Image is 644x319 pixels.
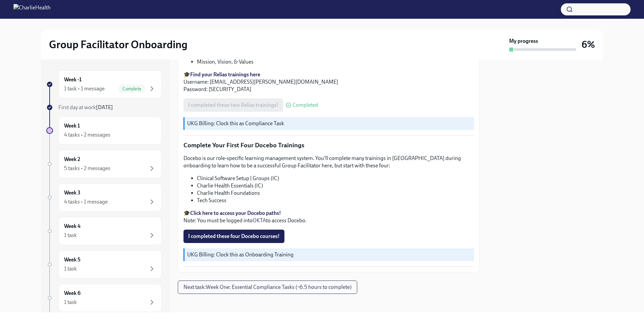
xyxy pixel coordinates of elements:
li: Charlie Health Essentials (IC) [197,182,474,189]
span: Complete [118,86,145,91]
p: UKG Billing: Clock this as Onboarding Training [187,251,471,258]
p: Complete Your First Four Docebo Trainings [183,141,474,150]
p: 🎓 Username: [EMAIL_ADDRESS][PERSON_NAME][DOMAIN_NAME] Password: [SECURITY_DATA] [183,71,474,93]
span: First day at work [58,104,113,110]
h6: Week 1 [64,122,80,130]
a: Week 41 task [46,217,162,245]
li: Clinical Software Setup | Groups (IC) [197,175,474,182]
div: 1 task • 1 message [64,85,105,92]
button: Next task:Week One: Essential Compliance Tasks (~6.5 hours to complete) [178,281,357,294]
div: 4 tasks • 1 message [64,198,108,206]
span: Next task : Week One: Essential Compliance Tasks (~6.5 hours to complete) [183,284,352,291]
h3: 6% [582,38,595,51]
p: 🎓 Note: You must be logged into to access Docebo. [183,210,474,224]
h6: Week 2 [64,156,80,163]
li: Mission, Vision, & Values [197,58,474,66]
h6: Week -1 [64,76,82,83]
strong: My progress [509,37,538,45]
img: CharlieHealth [13,4,51,15]
span: I completed these four Docebo courses! [188,233,280,240]
a: First day at work[DATE] [46,104,162,111]
li: Tech Success [197,197,474,204]
a: Week 14 tasks • 2 messages [46,116,162,145]
a: Week -11 task • 1 messageComplete [46,70,162,98]
a: Week 61 task [46,284,162,312]
div: 1 task [64,232,77,239]
div: 1 task [64,299,77,306]
div: 1 task [64,265,77,272]
a: Week 34 tasks • 1 message [46,183,162,212]
li: Charlie Health Foundations [197,189,474,197]
a: Find your Relias trainings here [190,71,260,78]
h6: Week 3 [64,189,80,196]
a: Click here to access your Docebo paths! [190,210,281,216]
p: Docebo is our role-specific learning management system. You'll complete many trainings in [GEOGRA... [183,155,474,169]
button: I completed these four Docebo courses! [183,230,284,243]
strong: [DATE] [96,104,113,110]
h6: Week 6 [64,290,80,297]
span: Completed [292,102,318,108]
h6: Week 4 [64,223,80,230]
div: 4 tasks • 2 messages [64,131,110,139]
a: Week 51 task [46,250,162,278]
div: 5 tasks • 2 messages [64,165,110,172]
a: OKTA [253,217,266,224]
h2: Group Facilitator Onboarding [49,38,187,51]
p: UKG Billing: Clock this as Compliance Task [187,120,471,127]
a: Week 25 tasks • 2 messages [46,150,162,178]
h6: Week 5 [64,256,80,263]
